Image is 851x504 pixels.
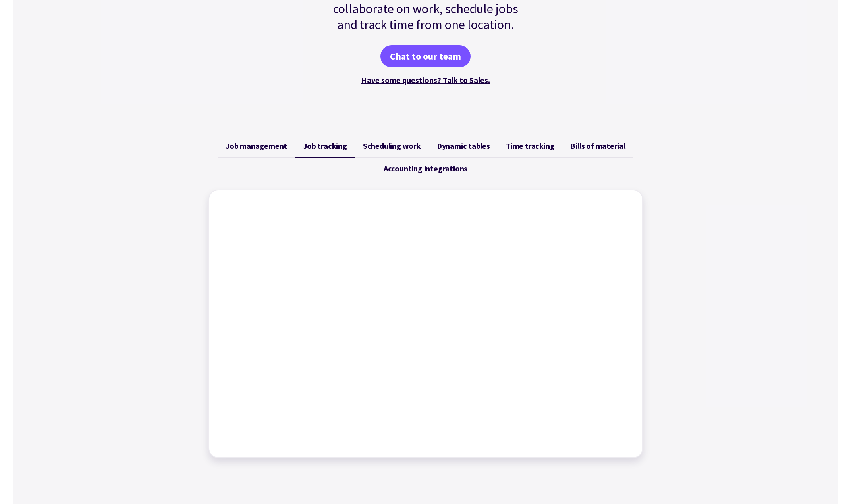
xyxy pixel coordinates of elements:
[363,141,421,151] span: Scheduling work
[570,141,625,151] span: Bills of material
[380,45,471,67] a: Chat to our team
[226,141,287,151] span: Job management
[217,198,634,449] iframe: Factory - Tracking jobs using Workflow
[303,141,347,151] span: Job tracking
[361,75,490,85] a: Have some questions? Talk to Sales.
[437,141,490,151] span: Dynamic tables
[506,141,554,151] span: Time tracking
[384,164,467,173] span: Accounting integrations
[719,418,851,504] iframe: Chat Widget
